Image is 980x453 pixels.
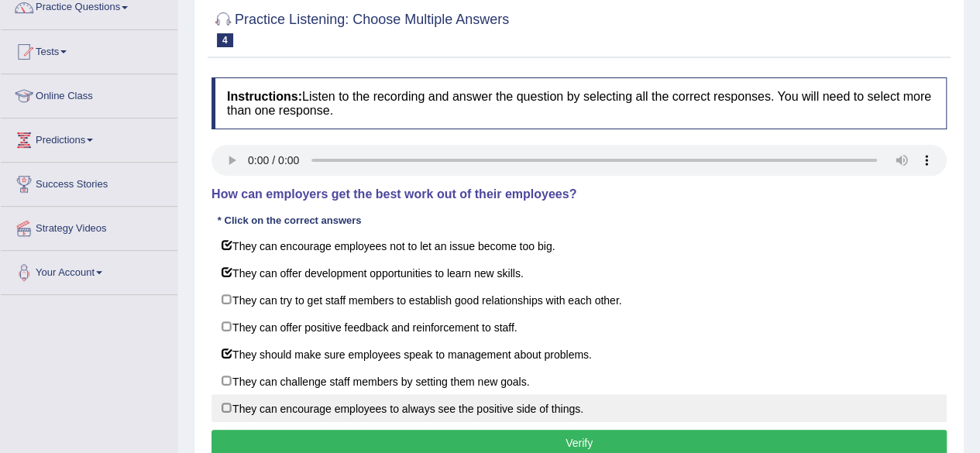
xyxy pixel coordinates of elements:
[211,232,947,259] label: They can encourage employees not to let an issue become too big.
[211,367,947,395] label: They can challenge staff members by setting them new goals.
[211,340,947,368] label: They should make sure employees speak to management about problems.
[227,90,302,103] b: Instructions:
[217,33,233,47] span: 4
[211,187,947,201] h4: How can employers get the best work out of their employees?
[211,9,509,47] h2: Practice Listening: Choose Multiple Answers
[211,77,947,129] h4: Listen to the recording and answer the question by selecting all the correct responses. You will ...
[211,213,367,228] div: * Click on the correct answers
[1,118,177,157] a: Predictions
[211,394,947,422] label: They can encourage employees to always see the positive side of things.
[1,30,177,69] a: Tests
[1,251,177,290] a: Your Account
[211,313,947,341] label: They can offer positive feedback and reinforcement to staff.
[1,163,177,201] a: Success Stories
[1,74,177,113] a: Online Class
[211,259,947,287] label: They can offer development opportunities to learn new skills.
[211,286,947,314] label: They can try to get staff members to establish good relationships with each other.
[1,207,177,245] a: Strategy Videos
